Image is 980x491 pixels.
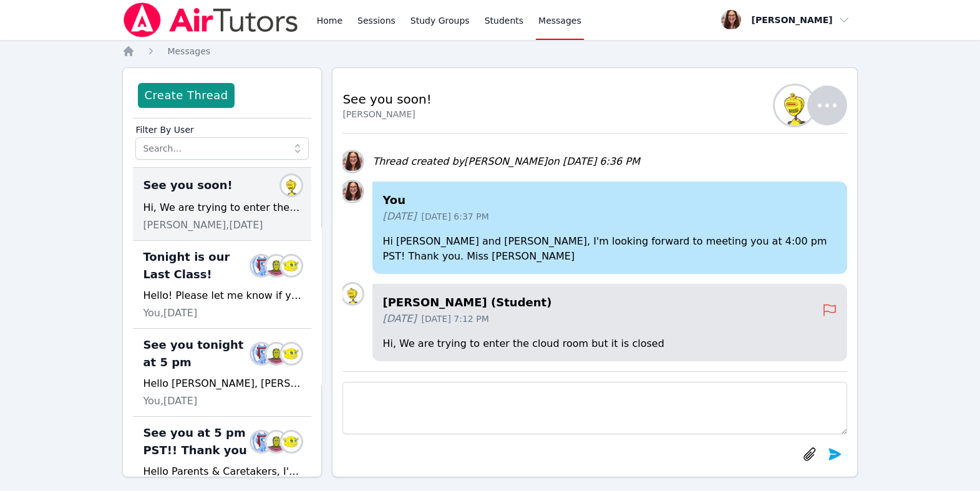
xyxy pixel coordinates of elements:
[382,192,837,209] h4: You
[421,210,488,223] span: [DATE] 6:37 PM
[133,241,311,329] div: Tonight is our Last Class!Mia Isabella Cruz CastilloAxel GonzalezEmmanuel GalvezHello! Please let...
[281,256,301,276] img: Emmanuel Galvez
[342,284,362,304] img: Eleanor Hakakian
[143,336,256,371] span: See you tonight at 5 pm
[775,85,815,125] img: Eleanor Hakakian
[281,175,301,195] img: Eleanor Hakakian
[143,288,301,303] div: Hello! Please let me know if you are unable to attend tonight. I hope to see you for our last cla...
[382,311,416,326] span: [DATE]
[143,394,197,409] span: You, [DATE]
[782,85,847,125] button: Eleanor Hakakian
[421,313,488,325] span: [DATE] 7:12 PM
[143,306,197,321] span: You, [DATE]
[266,344,286,364] img: Axel Gonzalez
[382,336,837,351] p: Hi, We are trying to enter the cloud room but it is closed
[342,182,362,202] img: Michelle Bermas
[122,2,299,37] img: Air Tutors
[382,209,416,224] span: [DATE]
[135,119,309,137] label: Filter By User
[122,45,857,57] nav: Breadcrumb
[342,152,362,172] img: Michelle Bermas
[538,14,581,27] span: Messages
[251,432,271,452] img: Mia Isabella Cruz Castillo
[266,256,286,276] img: Axel Gonzalez
[372,154,639,169] div: Thread created by [PERSON_NAME] on [DATE] 6:36 PM
[266,432,286,452] img: Axel Gonzalez
[133,168,311,241] div: See you soon!Eleanor HakakianHi, We are trying to enter the cloud room but it is closed[PERSON_NA...
[382,294,822,311] h4: [PERSON_NAME] (Student)
[138,83,234,108] button: Create Thread
[167,45,210,57] a: Messages
[342,90,431,108] h2: See you soon!
[143,177,232,194] span: See you soon!
[281,344,301,364] img: Emmanuel Galvez
[342,108,431,120] div: [PERSON_NAME]
[281,432,301,452] img: Emmanuel Galvez
[133,329,311,417] div: See you tonight at 5 pmMia Isabella Cruz CastilloAxel GonzalezEmmanuel GalvezHello [PERSON_NAME],...
[382,234,837,264] p: Hi [PERSON_NAME] and [PERSON_NAME], I'm looking forward to meeting you at 4:00 pm PST! Thank you....
[251,344,271,364] img: Mia Isabella Cruz Castillo
[167,46,210,56] span: Messages
[143,248,256,283] span: Tonight is our Last Class!
[143,424,256,459] span: See you at 5 pm PST!! Thank you
[143,200,301,215] div: Hi, We are trying to enter the cloud room but it is closed
[251,256,271,276] img: Mia Isabella Cruz Castillo
[143,218,263,233] span: [PERSON_NAME], [DATE]
[143,376,301,391] div: Hello [PERSON_NAME], [PERSON_NAME] and [PERSON_NAME], I'll see you tonight or please let me know ...
[135,137,309,160] input: Search...
[143,464,301,479] div: Hello Parents & Caretakers, I'm looking forward to seeing your wonderful children at 5 pm PST [DA...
